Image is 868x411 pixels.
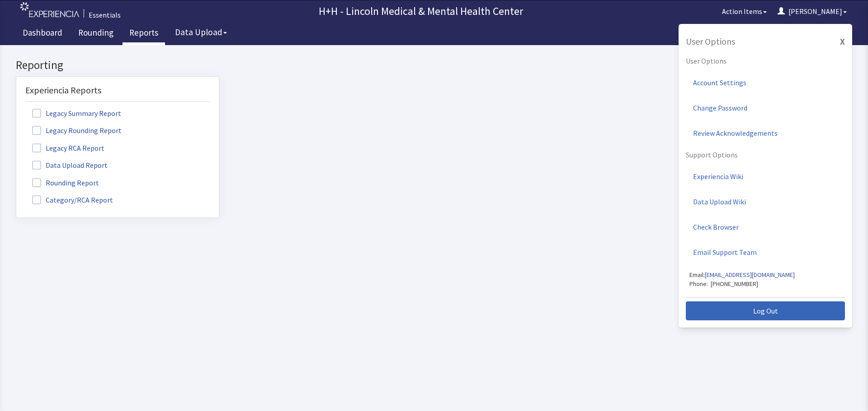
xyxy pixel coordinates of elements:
[686,35,735,48] p: User Options
[686,164,845,189] a: Experiencia Wiki
[689,270,841,279] p: Email:
[717,2,772,20] button: Action Items
[25,131,108,143] label: Rounding Report
[123,23,165,45] a: Reports
[686,70,845,95] a: Account Settings
[16,14,219,27] h2: Reporting
[686,95,845,120] a: Change Password
[686,120,845,146] a: Review Acknowledgements
[16,23,69,45] a: Dashboard
[25,114,117,125] label: Data Upload Report
[686,214,845,240] a: Check Browser
[753,305,778,316] span: Log Out
[125,4,717,18] p: H+H - Lincoln Medical & Mental Health Center
[170,24,232,41] button: Data Upload
[686,301,845,320] button: Log Out
[689,279,841,288] p: Phone: [PHONE_NUMBER]
[686,55,845,66] p: User Options
[20,2,79,17] img: experiencia_logo.png
[71,23,120,45] a: Rounding
[25,62,130,74] label: Legacy Summary Report
[25,79,131,91] label: Legacy Rounding Report
[686,240,845,265] a: Email Support Team
[89,9,121,20] div: Essentials
[705,271,795,279] a: [EMAIL_ADDRESS][DOMAIN_NAME]
[686,189,845,214] a: Data Upload Wiki
[25,97,113,108] label: Legacy RCA Report
[772,2,852,20] button: [PERSON_NAME]
[840,35,845,48] button: X
[25,148,122,160] label: Category/RCA Report
[25,38,210,57] div: Experiencia Reports
[686,149,845,160] p: Support Options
